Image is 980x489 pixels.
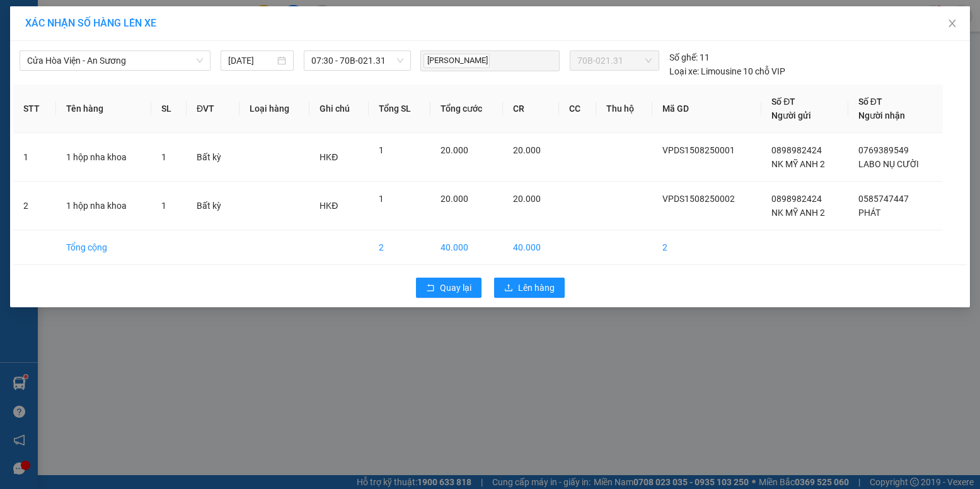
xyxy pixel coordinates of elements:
span: 1 [161,201,166,211]
strong: ĐỒNG PHƯỚC [100,7,173,18]
span: In ngày: [4,91,77,99]
th: Thu hộ [596,85,652,133]
span: Bến xe [GEOGRAPHIC_DATA] [100,20,170,36]
th: Loại hàng [239,85,310,133]
span: 20.000 [441,194,468,204]
span: 0769389549 [858,145,909,155]
input: 15/08/2025 [228,54,275,68]
span: Số ghế: [669,50,698,64]
span: Cửa Hòa Viện - An Sương [27,51,203,70]
span: 01 Võ Văn Truyện, KP.1, Phường 2 [100,38,173,54]
th: SL [151,85,187,133]
th: Ghi chú [309,85,369,133]
span: upload [504,283,513,293]
td: 1 hộp nha khoa [56,133,151,182]
span: 20.000 [441,145,468,155]
span: Loại xe: [669,64,699,78]
td: 2 [652,230,761,265]
span: Hotline: 19001152 [100,56,154,64]
td: Bất kỳ [187,182,239,230]
td: 40.000 [503,230,559,265]
td: 40.000 [430,230,503,265]
span: 0898982424 [771,145,822,155]
span: PHÁT [858,208,880,218]
th: CR [503,85,559,133]
span: [PERSON_NAME]: [4,81,132,89]
span: 1 [379,194,384,204]
span: close [947,18,957,28]
th: STT [13,85,56,133]
th: CC [559,85,596,133]
span: Người gửi [771,110,811,121]
span: [PERSON_NAME] [424,54,490,68]
span: XÁC NHẬN SỐ HÀNG LÊN XE [25,17,156,29]
th: Mã GD [652,85,761,133]
td: Tổng cộng [56,230,151,265]
button: uploadLên hàng [494,278,565,298]
span: rollback [426,283,435,293]
span: 0585747447 [858,194,909,204]
span: Lên hàng [518,281,555,295]
span: 07:54:32 [DATE] [28,91,77,99]
span: 20.000 [513,145,541,155]
span: NK MỸ ANH 2 [771,159,825,169]
th: Tên hàng [56,85,151,133]
td: 1 [13,133,56,182]
div: Limousine 10 chỗ VIP [669,64,785,78]
td: 1 hộp nha khoa [56,182,151,230]
span: NK MỸ ANH 2 [771,208,825,218]
span: Số ĐT [858,97,882,107]
th: Tổng cước [430,85,503,133]
span: VPDS1508250001 [662,145,735,155]
td: Bất kỳ [187,133,239,182]
span: Quay lại [440,281,471,295]
button: rollbackQuay lại [416,278,481,298]
span: HKĐ [320,152,338,162]
span: 1 [379,145,384,155]
span: Người nhận [858,110,905,121]
span: LABO NỤ CƯỜI [858,159,919,169]
span: 70B-021.31 [577,51,652,70]
span: 1 [161,152,166,162]
span: Số ĐT [771,97,795,107]
img: logo [4,8,61,63]
div: 11 [669,50,710,64]
th: ĐVT [187,85,239,133]
span: 0898982424 [771,194,822,204]
span: 07:30 - 70B-021.31 [311,51,403,70]
td: 2 [13,182,56,230]
span: 20.000 [513,194,541,204]
span: ----------------------------------------- [34,68,154,78]
td: 2 [369,230,430,265]
button: Close [935,6,970,42]
span: VPDS1508250002 [662,194,735,204]
span: HKĐ [320,201,338,211]
span: VPDS1508250003 [63,80,132,90]
th: Tổng SL [369,85,430,133]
